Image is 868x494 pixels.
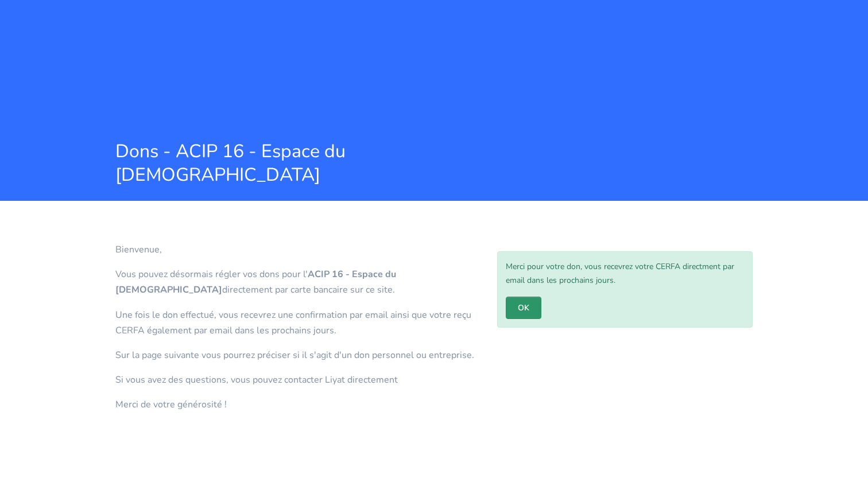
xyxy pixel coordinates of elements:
p: Si vous avez des questions, vous pouvez contacter Liyat directement [115,372,480,388]
span: Dons - ACIP 16 - Espace du [DEMOGRAPHIC_DATA] [115,139,534,187]
p: Une fois le don effectué, vous recevrez une confirmation par email ainsi que votre reçu CERFA éga... [115,308,480,339]
p: Vous pouvez désormais régler vos dons pour l' directement par carte bancaire sur ce site. [115,267,480,298]
p: Sur la page suivante vous pourrez préciser si il s'agit d'un don personnel ou entreprise. [115,348,480,363]
p: Merci pour votre don, vous recevrez votre CERFA directment par email dans les prochains jours. [506,260,744,287]
p: Merci de votre générosité ! [115,397,480,413]
p: Bienvenue, [115,242,480,258]
a: OK [506,297,541,319]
